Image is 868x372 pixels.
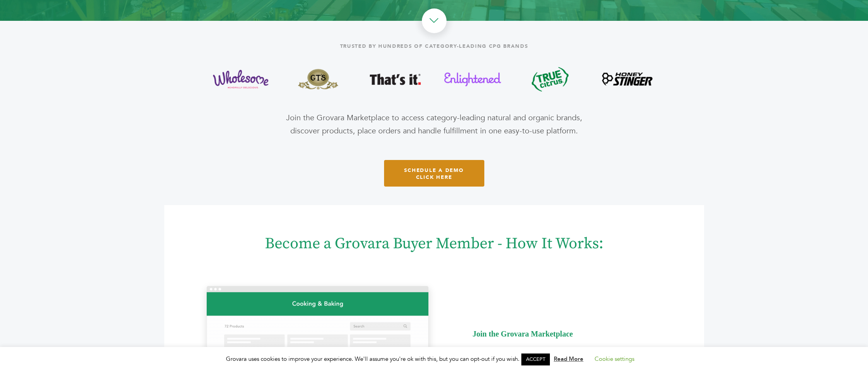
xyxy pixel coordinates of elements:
[384,160,484,187] a: schedule a demo click here
[404,167,464,181] span: schedule a demo click here
[473,328,662,339] div: Join the Grovara Marketplace
[226,355,642,363] span: Grovara uses cookies to improve your experience. We'll assume you're ok with this, but you can op...
[595,355,634,363] a: Cookie settings
[286,111,582,138] div: Join the Grovara Marketplace to access category-leading natural and organic brands, discover prod...
[554,355,583,363] a: Read More
[164,39,704,53] div: Trusted by hundreds of category-leading CPG brands
[521,353,550,365] a: ACCEPT
[195,236,673,251] div: Become a Grovara Buyer Member - How It Works:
